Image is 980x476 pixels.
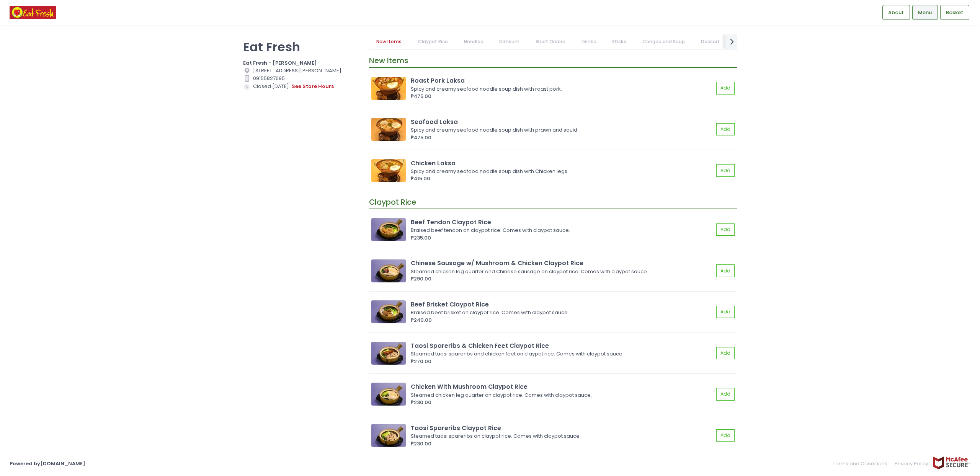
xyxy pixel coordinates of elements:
[411,424,714,432] div: Taosi Spareribs Claypot Rice
[411,399,714,406] div: ₱230.00
[604,34,634,49] a: Sticks
[243,39,359,54] p: Eat Fresh
[918,9,932,16] span: Menu
[716,223,735,236] button: Add
[833,456,891,471] a: Terms and Conditions
[411,117,714,126] div: Seafood Laksa
[371,259,406,282] img: Chinese Sausage w/ Mushroom & Chicken Claypot Rice
[411,382,714,391] div: Chicken With Mushroom Claypot Rice
[411,259,714,267] div: Chinese Sausage w/ Mushroom & Chicken Claypot Rice
[411,85,711,93] div: Spicy and creamy seafood noodle soup dish with roast pork.
[243,75,359,82] div: 09155827695
[411,350,711,358] div: Steamed taosi spareribs and chicken feet on claypot rice. Comes with claypot sauce.
[371,118,406,141] img: Seafood Laksa
[411,234,714,242] div: ₱235.00
[410,34,455,49] a: Claypot Rice
[371,159,406,182] img: Chicken Laksa
[411,159,714,168] div: Chicken Laksa
[411,175,714,183] div: ₱415.00
[716,347,735,360] button: Add
[411,391,711,399] div: Steamed chicken leg quarter on claypot rice. Comes with claypot sauce.
[371,424,406,447] img: Taosi Spareribs Claypot Rice
[882,5,910,20] a: About
[411,275,714,283] div: ₱290.00
[694,34,727,49] a: Dessert
[243,59,317,67] b: Eat Fresh - [PERSON_NAME]
[411,316,714,324] div: ₱240.00
[946,9,963,16] span: Basket
[411,440,714,448] div: ₱230.00
[243,82,359,91] div: Closed [DATE].
[528,34,573,49] a: Short Orders
[10,460,85,467] a: Powered by[DOMAIN_NAME]
[371,300,406,323] img: Beef Brisket Claypot Rice
[888,9,904,16] span: About
[912,5,938,20] a: Menu
[411,168,711,175] div: Spicy and creamy seafood noodle soup dish with Chicken legs.
[411,76,714,85] div: Roast Pork Laksa
[456,34,490,49] a: Noodles
[411,309,711,316] div: Braised beef brisket on claypot rice. Comes with claypot sauce.
[411,218,714,227] div: Beef Tendon Claypot Rice
[411,432,711,440] div: Steamed taosi spareribs on claypot rice. Comes with claypot sauce.
[716,388,735,401] button: Add
[716,82,735,95] button: Add
[411,93,714,100] div: ₱475.00
[716,164,735,177] button: Add
[371,342,406,365] img: Taosi Spareribs & Chicken Feet Claypot Rice
[243,67,359,75] div: [STREET_ADDRESS][PERSON_NAME]
[371,218,406,241] img: Beef Tendon Claypot Rice
[369,197,416,207] span: Claypot Rice
[411,341,714,350] div: Taosi Spareribs & Chicken Feet Claypot Rice
[371,77,406,100] img: Roast Pork Laksa
[411,268,711,275] div: Steamed chicken leg quarter and Chinese sausage on claypot rice. Comes with claypot sauce.
[371,383,406,406] img: Chicken With Mushroom Claypot Rice
[492,34,527,49] a: Dimsum
[411,126,711,134] div: Spicy and creamy seafood noodle soup dish with prawn and squid.
[932,456,970,469] img: mcafee-secure
[716,264,735,277] button: Add
[716,429,735,442] button: Add
[369,34,409,49] a: New Items
[411,300,714,309] div: Beef Brisket Claypot Rice
[411,358,714,365] div: ₱270.00
[716,306,735,318] button: Add
[10,6,56,19] img: logo
[369,55,408,66] span: New Items
[291,82,334,91] button: see store hours
[411,134,714,142] div: ₱475.00
[574,34,603,49] a: Drinks
[891,456,933,471] a: Privacy Policy
[716,123,735,136] button: Add
[635,34,693,49] a: Congee and Soup
[411,227,711,234] div: Braised beef tendon on claypot rice. Comes with claypot sauce.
